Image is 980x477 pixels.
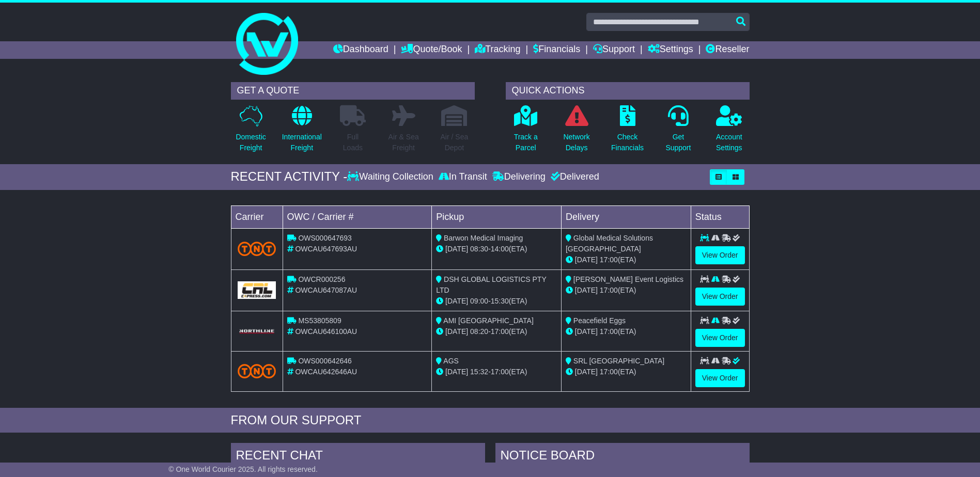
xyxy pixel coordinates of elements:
span: AGS [443,357,459,365]
a: View Order [695,288,745,306]
a: View Order [695,369,745,387]
span: OWCAU642646AU [295,368,357,376]
p: Domestic Freight [236,132,266,153]
a: Financials [533,41,580,59]
a: View Order [695,329,745,347]
span: OWCR000256 [298,275,345,283]
div: RECENT CHAT [231,443,485,471]
span: 17:00 [600,327,618,336]
span: OWS000647693 [298,234,352,242]
div: FROM OUR SUPPORT [231,413,750,428]
p: Air & Sea Freight [388,132,419,153]
p: International Freight [282,132,322,153]
span: Barwon Medical Imaging [444,234,523,242]
span: SRL [GEOGRAPHIC_DATA] [573,357,664,365]
span: 17:00 [600,368,618,376]
a: View Order [695,246,745,264]
span: 09:00 [470,297,488,305]
span: © One World Courier 2025. All rights reserved. [168,465,318,473]
span: MS53805809 [298,316,341,325]
a: Dashboard [333,41,388,59]
div: (ETA) [566,255,687,265]
span: [DATE] [575,368,598,376]
div: (ETA) [566,326,687,337]
div: In Transit [436,171,490,183]
p: Account Settings [716,132,742,153]
a: AccountSettings [715,105,743,159]
span: OWCAU647693AU [295,245,357,253]
span: DSH GLOBAL LOGISTICS PTY LTD [436,275,546,294]
span: 15:30 [491,297,509,305]
td: Status [691,205,749,228]
a: Support [593,41,635,59]
span: 14:00 [491,245,509,253]
span: [DATE] [445,368,468,376]
img: GetCarrierServiceLogo [238,281,276,299]
span: 08:30 [470,245,488,253]
a: Quote/Book [401,41,462,59]
span: 15:32 [470,368,488,376]
p: Full Loads [340,132,366,153]
span: [DATE] [445,327,468,336]
a: NetworkDelays [563,105,590,159]
div: GET A QUOTE [231,82,475,100]
td: Carrier [231,205,283,228]
a: DomesticFreight [235,105,266,159]
td: Pickup [432,205,562,228]
div: NOTICE BOARD [495,443,750,471]
a: GetSupport [665,105,691,159]
div: - (ETA) [436,326,557,337]
div: - (ETA) [436,244,557,255]
span: 08:20 [470,327,488,336]
a: Reseller [706,41,749,59]
td: OWC / Carrier # [283,205,432,228]
span: 17:00 [491,368,509,376]
div: Waiting Collection [347,171,435,183]
p: Network Delays [563,132,589,153]
div: (ETA) [566,367,687,377]
span: [DATE] [445,297,468,305]
div: - (ETA) [436,367,557,377]
p: Get Support [665,132,691,153]
span: 17:00 [600,286,618,294]
img: TNT_Domestic.png [238,242,276,256]
span: [DATE] [575,327,598,336]
div: Delivering [490,171,548,183]
span: 17:00 [600,256,618,264]
a: InternationalFreight [282,105,322,159]
a: Settings [648,41,693,59]
span: OWCAU647087AU [295,286,357,294]
span: [PERSON_NAME] Event Logistics [573,275,683,283]
div: QUICK ACTIONS [506,82,750,100]
p: Air / Sea Depot [441,132,469,153]
a: CheckFinancials [611,105,644,159]
td: Delivery [561,205,691,228]
a: Track aParcel [514,105,538,159]
span: [DATE] [575,286,598,294]
span: OWS000642646 [298,357,352,365]
p: Check Financials [611,132,644,153]
img: GetCarrierServiceLogo [238,328,276,335]
span: [DATE] [575,256,598,264]
a: Tracking [475,41,520,59]
img: TNT_Domestic.png [238,364,276,378]
span: OWCAU646100AU [295,327,357,336]
div: - (ETA) [436,296,557,307]
span: Peacefield Eggs [573,316,626,325]
span: 17:00 [491,327,509,336]
span: [DATE] [445,245,468,253]
span: Global Medical Solutions [GEOGRAPHIC_DATA] [566,234,653,253]
div: RECENT ACTIVITY - [231,169,348,184]
div: (ETA) [566,285,687,296]
p: Track a Parcel [514,132,538,153]
div: Delivered [548,171,599,183]
span: AMI [GEOGRAPHIC_DATA] [443,316,534,325]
